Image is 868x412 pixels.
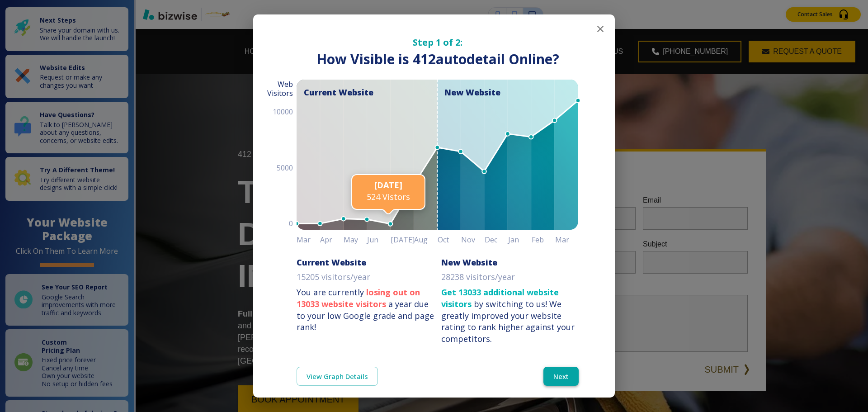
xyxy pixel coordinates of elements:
strong: Get 13033 additional website visitors [441,287,559,309]
h6: Oct [438,233,461,246]
h6: New Website [441,257,497,268]
h6: Mar [555,233,579,246]
h6: Dec [485,233,508,246]
h6: Mar [297,233,320,246]
h6: Feb [532,233,555,246]
p: 15205 visitors/year [297,271,370,283]
h6: Jun [367,233,391,246]
h6: May [344,233,367,246]
button: Next [543,367,579,386]
h6: Aug [414,233,438,246]
p: You are currently a year due to your low Google grade and page rank! [297,287,434,333]
div: We greatly improved your website rating to rank higher against your competitors. [441,298,575,344]
strong: losing out on 13033 website visitors [297,287,420,309]
p: by switching to us! [441,287,579,345]
h6: Jan [508,233,532,246]
h6: Current Website [297,257,366,268]
h6: Apr [320,233,344,246]
a: View Graph Details [297,367,378,386]
h6: [DATE] [391,233,414,246]
p: 28238 visitors/year [441,271,515,283]
h6: Nov [461,233,485,246]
